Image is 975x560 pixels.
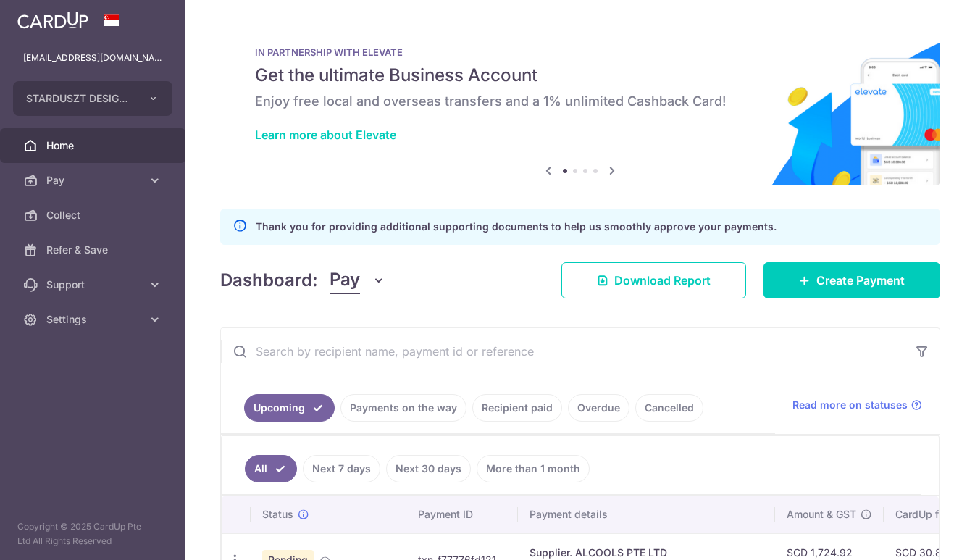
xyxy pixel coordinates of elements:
[882,517,961,553] iframe: Opens a widget where you can find more information
[518,496,775,533] th: Payment details
[244,394,335,422] a: Upcoming
[330,267,360,294] span: Pay
[763,262,940,298] a: Create Payment
[561,262,746,298] a: Download Report
[568,394,629,422] a: Overdue
[635,394,703,422] a: Cancelled
[792,398,908,412] span: Read more on statuses
[46,138,142,153] span: Home
[792,398,922,412] a: Read more on statuses
[787,507,856,522] span: Amount & GST
[46,208,142,222] span: Collect
[406,496,518,533] th: Payment ID
[220,267,318,293] h4: Dashboard:
[477,455,590,482] a: More than 1 month
[255,128,396,142] a: Learn more about Elevate
[340,394,466,422] a: Payments on the way
[26,91,133,106] span: STARDUSZT DESIGNS PRIVATE LIMITED
[386,455,471,482] a: Next 30 days
[895,507,950,522] span: CardUp fee
[46,312,142,327] span: Settings
[816,272,905,289] span: Create Payment
[23,51,162,65] p: [EMAIL_ADDRESS][DOMAIN_NAME]
[303,455,380,482] a: Next 7 days
[13,81,172,116] button: STARDUSZT DESIGNS PRIVATE LIMITED
[472,394,562,422] a: Recipient paid
[255,64,905,87] h5: Get the ultimate Business Account
[46,243,142,257] span: Refer & Save
[330,267,385,294] button: Pay
[220,23,940,185] img: Renovation banner
[262,507,293,522] span: Status
[255,93,905,110] h6: Enjoy free local and overseas transfers and a 1% unlimited Cashback Card!
[245,455,297,482] a: All
[46,173,142,188] span: Pay
[530,546,763,560] div: Supplier. ALCOOLS PTE LTD
[256,218,777,235] p: Thank you for providing additional supporting documents to help us smoothly approve your payments.
[221,328,905,375] input: Search by recipient name, payment id or reference
[614,272,711,289] span: Download Report
[17,12,88,29] img: CardUp
[46,277,142,292] span: Support
[255,46,905,58] p: IN PARTNERSHIP WITH ELEVATE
